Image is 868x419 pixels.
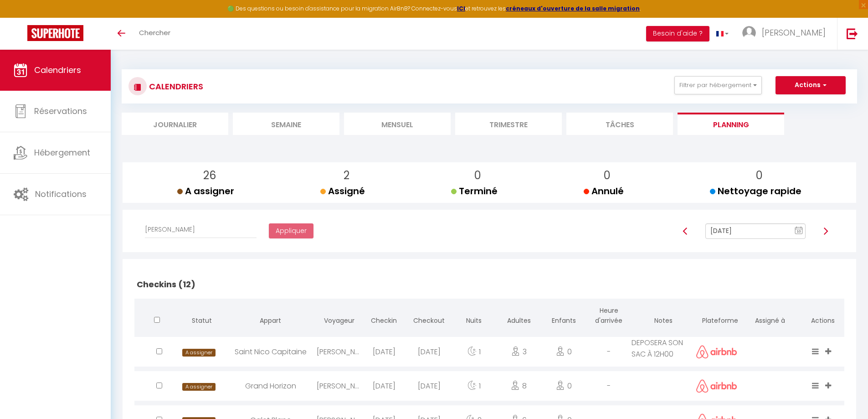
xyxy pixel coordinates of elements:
[452,299,497,335] th: Nuits
[710,185,801,197] span: Nettoyage rapide
[738,299,801,335] th: Assigné à
[584,185,624,197] span: Annulé
[497,299,542,335] th: Adultes
[458,167,498,184] p: 0
[695,299,738,335] th: Plateforme
[362,299,407,335] th: Checkin
[566,113,673,135] li: Tâches
[696,379,737,393] img: airbnb2.png
[406,337,452,367] div: [DATE]
[541,337,586,367] div: 0
[34,105,87,117] span: Réservations
[132,18,177,50] a: Chercher
[742,26,756,40] img: ...
[320,185,365,197] span: Assigné
[269,223,313,239] button: Appliquer
[497,371,542,401] div: 8
[260,316,281,325] span: Appart
[233,113,339,135] li: Semaine
[455,113,562,135] li: Trimestre
[224,371,317,401] div: Grand Horizon
[139,28,170,37] span: Chercher
[674,76,762,94] button: Filtrer par hébergement
[34,64,81,76] span: Calendriers
[192,316,212,325] span: Statut
[678,113,784,135] li: Planning
[457,5,465,12] a: ICI
[717,167,801,184] p: 0
[797,229,801,233] text: 10
[406,371,452,401] div: [DATE]
[147,76,203,97] h3: CALENDRIERS
[317,299,362,335] th: Voyageur
[541,371,586,401] div: 0
[735,18,837,50] a: ... [PERSON_NAME]
[586,337,632,367] div: -
[452,337,497,367] div: 1
[185,167,234,184] p: 26
[822,228,829,235] img: arrow-right3.svg
[224,337,317,367] div: Saint Nico Capitaine
[497,337,542,367] div: 3
[344,113,451,135] li: Mensuel
[35,188,87,200] span: Notifications
[646,26,709,41] button: Besoin d'aide ?
[317,337,362,367] div: [PERSON_NAME]
[696,345,737,358] img: airbnb2.png
[802,299,844,335] th: Actions
[362,371,407,401] div: [DATE]
[182,349,215,357] span: A assigner
[134,270,844,299] h2: Checkins (12)
[586,299,632,335] th: Heure d'arrivée
[506,5,640,12] a: créneaux d'ouverture de la salle migration
[591,167,624,184] p: 0
[27,25,83,41] img: Super Booking
[682,228,689,235] img: arrow-left3.svg
[632,299,695,335] th: Notes
[705,223,806,239] input: Select Date
[122,113,228,135] li: Journalier
[328,167,365,184] p: 2
[586,371,632,401] div: -
[632,335,695,369] td: DEPOSERA SON SAC À 12H00
[847,28,858,39] img: logout
[34,147,90,158] span: Hébergement
[762,27,826,38] span: [PERSON_NAME]
[451,185,498,197] span: Terminé
[177,185,234,197] span: A assigner
[776,76,846,94] button: Actions
[541,299,586,335] th: Enfants
[406,299,452,335] th: Checkout
[362,337,407,367] div: [DATE]
[317,371,362,401] div: [PERSON_NAME]
[452,371,497,401] div: 1
[182,383,215,391] span: A assigner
